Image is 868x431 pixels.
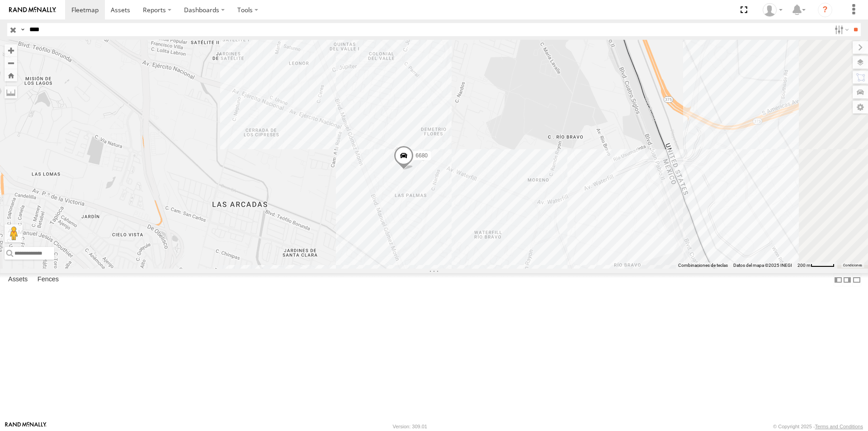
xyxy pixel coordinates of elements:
[853,101,868,114] label: Map Settings
[843,263,862,267] a: Condiciones (se abre en una nueva pestaña)
[4,274,32,286] label: Assets
[831,23,850,36] label: Search Filter Options
[759,3,786,17] div: HECTOR HERNANDEZ
[733,263,792,268] span: Datos del mapa ©2025 INEGI
[852,273,861,286] label: Hide Summary Table
[5,57,17,69] button: Zoom out
[843,273,852,286] label: Dock Summary Table to the Right
[5,86,17,99] label: Measure
[19,23,26,36] label: Search Query
[773,424,863,429] div: © Copyright 2025 -
[834,273,843,286] label: Dock Summary Table to the Left
[33,274,63,286] label: Fences
[5,422,47,431] a: Visit our Website
[5,69,17,81] button: Zoom Home
[815,424,863,429] a: Terms and Conditions
[678,262,728,269] button: Combinaciones de teclas
[5,224,23,242] button: Arrastra el hombrecito naranja al mapa para abrir Street View
[5,44,17,57] button: Zoom in
[795,262,837,269] button: Escala del mapa: 200 m por 49 píxeles
[393,424,427,429] div: Version: 309.01
[818,3,832,17] i: ?
[415,152,428,159] span: 6680
[797,263,811,268] span: 200 m
[9,7,56,13] img: rand-logo.svg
